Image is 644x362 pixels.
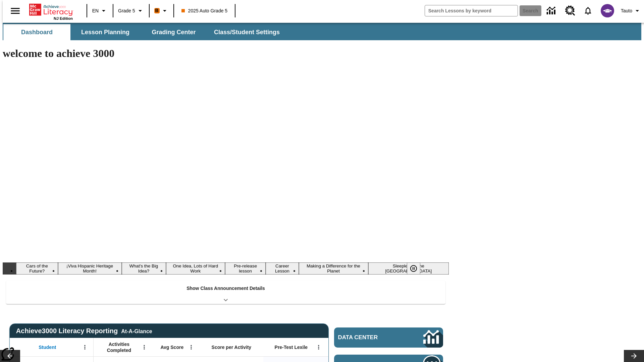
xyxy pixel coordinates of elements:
button: Open Menu [139,342,149,352]
button: Open Menu [80,342,90,352]
a: Data Center [334,327,443,348]
button: Open Menu [314,342,324,352]
button: Select a new avatar [597,2,618,19]
img: avatar image [601,4,614,17]
div: Pause [407,262,427,275]
button: Slide 7 Making a Difference for the Planet [299,262,368,275]
button: Class/Student Settings [209,24,285,40]
button: Lesson carousel, Next [624,350,644,362]
span: Avg Score [160,344,183,350]
button: Boost Class color is orange. Change class color [152,5,171,17]
div: SubNavbar [3,24,286,40]
button: Dashboard [3,24,70,40]
span: Achieve3000 Literacy Reporting [16,327,152,335]
a: Home [29,3,73,16]
button: Pause [407,262,420,275]
input: search field [425,5,518,16]
button: Slide 2 ¡Viva Hispanic Heritage Month! [58,262,122,275]
div: SubNavbar [3,23,641,40]
span: Pre-Test Lexile [275,344,308,350]
span: 2025 Auto Grade 5 [181,7,228,14]
button: Grade: Grade 5, Select a grade [115,5,147,17]
div: Show Class Announcement Details [6,281,445,304]
p: Show Class Announcement Details [186,285,265,292]
a: Data Center [543,2,561,20]
h1: welcome to achieve 3000 [3,47,449,60]
button: Open side menu [5,1,25,21]
span: Tauto [621,7,632,14]
button: Slide 4 One Idea, Lots of Hard Work [166,262,225,275]
button: Slide 1 Cars of the Future? [16,262,58,275]
a: Notifications [579,2,597,19]
button: Open Menu [186,342,196,352]
button: Language: EN, Select a language [89,5,111,17]
button: Lesson Planning [72,24,139,40]
button: Profile/Settings [618,5,644,17]
span: NJ Edition [54,16,73,20]
div: At-A-Glance [121,327,152,335]
div: Home [29,2,73,20]
button: Slide 3 What's the Big Idea? [122,262,166,275]
button: Slide 5 Pre-release lesson [225,262,266,275]
button: Slide 8 Sleepless in the Animal Kingdom [368,262,449,275]
a: Resource Center, Will open in new tab [561,2,579,20]
span: Grade 5 [118,7,135,14]
span: B [155,6,159,15]
button: Grading Center [140,24,207,40]
span: Data Center [338,334,401,341]
button: Slide 6 Career Lesson [266,262,299,275]
span: Activities Completed [97,341,141,353]
span: Student [39,344,56,350]
span: EN [92,7,99,14]
span: Score per Activity [212,344,252,350]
